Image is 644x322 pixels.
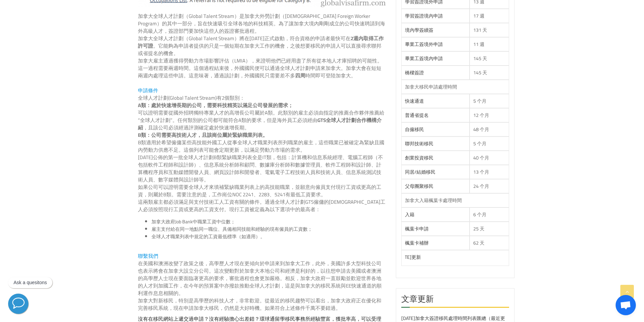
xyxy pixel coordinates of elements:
li: 全球人才職業列表中規定的工資最低標準（如適用）。 [151,233,386,240]
a: 學習簽證境內申請 [405,11,443,20]
p: 加拿大全球人才計劃（Global Talent Stream）是加拿大外勞計劃（[DEMOGRAPHIC_DATA] Foreign Worker Program）的其中一部分，旨在快速吸引全球... [138,13,386,35]
a: 快速通道 [405,97,424,105]
td: 145 天 [470,51,509,66]
td: 12 个月 [470,108,509,122]
p: 加拿大雇主通過獲得勞動力市場影響評估（LMIA），來證明他們已經用盡了所有從本地人才庫招聘的可能性。這一過程需要兩週時間。這個過程結束後，外國國民便可以通過全球人才計劃申請來加拿大。加拿大會在短... [138,57,386,79]
strong: A類：處於快速增長期的公司，需要科技精英以滿足公司發展的需求； [138,100,293,110]
span: 申請條件 [138,85,158,95]
td: 13 个月 [470,165,509,179]
a: 楓葉卡補辦 [405,239,429,247]
a: 橋樑簽證 [405,68,424,77]
a: 聯邦技術移民 [405,139,433,148]
a: [DATE]更新 [464,253,487,262]
p: 這兩類雇主都必須滿足與支付技術工人工資有關的條件。通過全球人才計劃GTS僱傭的[DEMOGRAPHIC_DATA]工人必須按照現行工資或更高的工資支付。現行工資被定義為以下選項中的最高者： [138,198,386,213]
td: 40 个月 [470,151,509,165]
td: 17 週 [470,9,509,23]
span: 聯繫我們 [138,251,158,261]
a: 楓葉卡申請 [405,224,429,233]
a: 同居/結婚移民 [405,168,435,176]
li: 加拿大政府Job Bank中職業工資中位數； [151,218,386,225]
p: 加拿大全球人才計劃（Global Talent Stream）將在[DATE]正式啟動，符合資格的申請者最快可在 。它能夠為申請者提供的只是一個短期在加拿大工作的機會，之後想要移民的申請人可以直... [138,35,386,57]
td: 5 个月 [470,94,509,108]
a: 畢業工簽境外申請 [405,40,443,49]
td: 131 天 [470,23,509,37]
a: 普通省提名 [405,111,429,120]
td: 5 个月 [470,137,509,151]
a: 自僱移民 [405,125,424,134]
td: 25 天 [470,222,509,236]
p: 加拿大對新移民，特別是高學歷的科技人才，非常歡迎。從最近的移民趨勢可以看出，加拿大政府正在優化和完善移民系統，現在申請加拿大移民，仍然是大好時機。如果符合上述條件千萬不要錯過。 [138,297,386,312]
td: 62 天 [470,236,509,250]
td: 145 天 [470,66,509,80]
p: 在美國和澳洲改變了政策之後，高學歷人才現在更傾向於申請來到加拿大工作，此外，美國許多大型科技公司也表示將會在加拿大設立分公司。這次變動對於加拿大本地公司和經濟是利好的，以往想申請去美國或者澳洲的... [138,260,386,297]
p: B類適用於希望僱傭某些高技能外國工人從事全球人才職業列表所列職業的雇主，這些職業已被確定為緊缺且國內勞動力供應不足。這個列表可能會定期更新，以滿足勞動力市場的需求。 [138,139,386,154]
a: 父母團聚移民 [405,182,433,191]
strong: GTS全球人才計劃合作機構介紹 [138,115,382,132]
a: Go to Top [620,285,634,298]
p: Ask a quesitons [14,280,47,286]
p: 全球人才計劃(Global Talent Stream)有2個類別： [138,94,386,102]
p: 可以證明需要從國外招聘獨特專業人才的高增長公司屬於A類。此類別的雇主必須由指定的推薦合作夥伴推薦給“全球人才計劃”。任何類別的公司都可能符合A類的要求，但是海外員工必須經由 ，且該公司必須經過評... [138,109,386,131]
a: 入籍 [405,210,414,219]
div: 加拿大入籍楓葉卡處理時間 [405,197,506,204]
td: 48 个月 [470,122,509,137]
strong: 2週內取得工作許可證 [138,33,384,51]
a: 創業投資移民 [405,153,433,162]
li: 雇主支付給在同一地點同一職位、具備相同技能和經驗的現有僱員的工資數； [151,225,386,233]
a: 畢業工簽境內申請 [405,54,443,63]
a: 境內學簽續簽 [405,26,433,34]
h2: 文章更新 [401,294,509,308]
td: 24 个月 [470,179,509,193]
td: 11 週 [470,37,509,51]
div: 打開聊天 [616,295,636,315]
p: [DATE]公佈的第一批全球人才計劃B類緊缺職業列表全是IT類，包括：計算機和信息系統經理、電腦工程師（不包括軟件工程師和設計師）、信息系統分析師和顧問、數據庫分析師和數據管理員、軟件工程師和設... [138,154,386,183]
strong: 四周 [295,71,305,80]
td: 6 个月 [470,207,509,222]
div: 加拿大移民申請處理時間 [405,83,506,90]
p: 如果公司可以證明需要全球人才來填補緊缺職業列表上的高技能職業，並願意向僱員支付現行工資或更高的工資，則屬於B類。需要注意的是，工作崗位NOC 2241、2283、5241有最低工資要求。 [138,183,386,198]
strong: B類：公司需要高技術人才，且該崗位屬於緊缺職業列表。 [138,130,268,140]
